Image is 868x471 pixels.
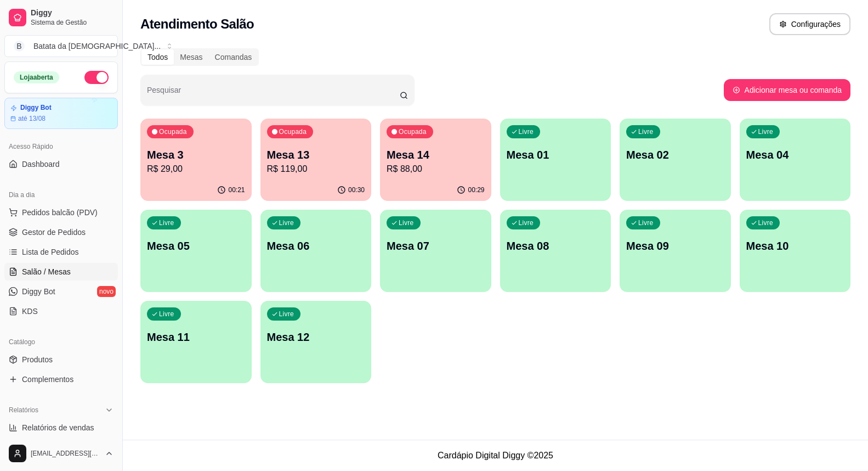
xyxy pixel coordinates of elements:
p: Livre [519,218,534,227]
span: Gestor de Pedidos [22,227,86,238]
button: LivreMesa 11 [140,301,252,383]
p: Mesa 13 [267,147,365,162]
a: Salão / Mesas [4,263,118,281]
button: OcupadaMesa 13R$ 119,0000:30 [260,119,372,201]
button: LivreMesa 09 [620,210,731,292]
span: Diggy Bot [22,286,55,297]
span: Relatórios de vendas [22,422,94,433]
p: Livre [159,218,174,227]
a: Relatórios de vendas [4,419,118,436]
div: Comandas [209,49,258,65]
span: Dashboard [22,159,60,170]
button: LivreMesa 05 [140,210,252,292]
div: Catálogo [4,333,118,351]
a: DiggySistema de Gestão [4,4,118,31]
button: LivreMesa 04 [740,119,851,201]
div: Acesso Rápido [4,138,118,155]
p: Ocupada [159,127,187,136]
div: Loja aberta [14,71,59,83]
p: Mesa 05 [147,238,245,254]
p: Ocupada [279,127,307,136]
p: Mesa 01 [507,147,605,162]
a: Lista de Pedidos [4,243,118,261]
a: Diggy Botaté 13/08 [4,98,118,129]
p: Mesa 12 [267,329,365,345]
button: Pedidos balcão (PDV) [4,204,118,221]
p: Mesa 06 [267,238,365,254]
button: LivreMesa 01 [500,119,611,201]
button: Select a team [4,35,118,57]
p: Livre [638,218,654,227]
p: Ocupada [399,127,427,136]
div: Dia a dia [4,186,118,204]
a: Produtos [4,351,118,368]
p: Mesa 09 [626,238,724,254]
p: Livre [279,218,294,227]
p: Livre [638,127,654,136]
button: [EMAIL_ADDRESS][DOMAIN_NAME] [4,440,118,467]
p: Livre [399,218,414,227]
a: KDS [4,302,118,320]
p: Mesa 10 [746,238,844,254]
p: 00:29 [468,186,484,194]
p: Livre [159,310,174,318]
span: Diggy [31,8,114,18]
footer: Cardápio Digital Diggy © 2025 [123,440,868,471]
div: Mesas [174,49,208,65]
p: Mesa 07 [387,238,485,254]
span: [EMAIL_ADDRESS][DOMAIN_NAME] [31,449,100,458]
input: Pesquisar [147,89,400,100]
button: LivreMesa 12 [260,301,372,383]
p: Mesa 11 [147,329,245,345]
article: até 13/08 [18,114,46,123]
p: R$ 119,00 [267,162,365,176]
p: Livre [279,310,294,318]
article: Diggy Bot [20,104,52,112]
h2: Atendimento Salão [140,15,254,33]
p: Mesa 08 [507,238,605,254]
p: Mesa 14 [387,147,485,162]
span: Produtos [22,354,53,365]
button: LivreMesa 06 [260,210,372,292]
button: LivreMesa 07 [380,210,491,292]
p: R$ 29,00 [147,162,245,176]
a: Dashboard [4,155,118,173]
button: LivreMesa 10 [740,210,851,292]
button: LivreMesa 02 [620,119,731,201]
span: Salão / Mesas [22,266,71,277]
span: KDS [22,306,38,317]
p: 00:30 [348,186,365,194]
p: R$ 88,00 [387,162,485,176]
button: Adicionar mesa ou comanda [724,79,850,101]
p: Mesa 04 [746,147,844,162]
span: B [14,41,25,52]
span: Complementos [22,374,73,385]
div: Todos [141,49,174,65]
span: Relatórios [9,406,38,414]
div: Batata da [DEMOGRAPHIC_DATA] ... [33,41,161,52]
a: Complementos [4,371,118,388]
a: Gestor de Pedidos [4,223,118,241]
span: Pedidos balcão (PDV) [22,207,98,218]
button: OcupadaMesa 3R$ 29,0000:21 [140,119,252,201]
p: Mesa 3 [147,147,245,162]
button: Alterar Status [84,71,109,84]
button: Configurações [769,13,850,35]
p: Livre [758,127,774,136]
a: Diggy Botnovo [4,283,118,300]
p: 00:21 [228,186,245,194]
button: OcupadaMesa 14R$ 88,0000:29 [380,119,491,201]
span: Lista de Pedidos [22,246,79,257]
button: LivreMesa 08 [500,210,611,292]
p: Livre [519,127,534,136]
p: Mesa 02 [626,147,724,162]
span: Sistema de Gestão [31,18,114,27]
p: Livre [758,218,774,227]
